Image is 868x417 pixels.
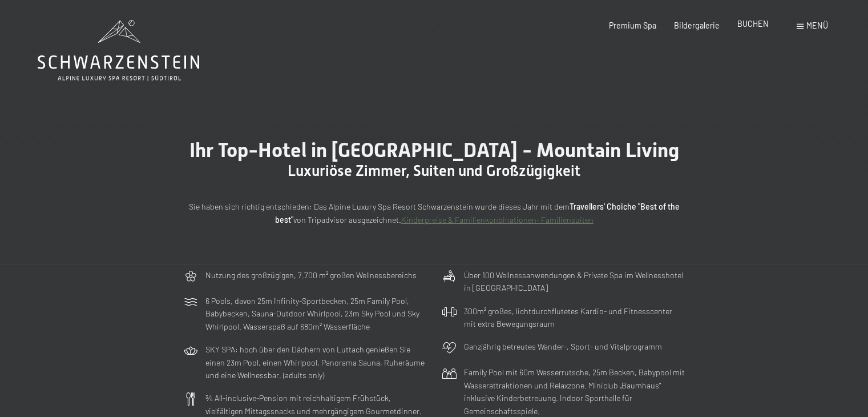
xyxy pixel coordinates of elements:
span: Luxuriöse Zimmer, Suiten und Großzügigkeit [288,162,580,179]
p: Ganzjährig betreutes Wander-, Sport- und Vitalprogramm [464,340,662,354]
p: Über 100 Wellnessanwendungen & Private Spa im Wellnesshotel in [GEOGRAPHIC_DATA] [464,269,685,295]
a: Bildergalerie [674,21,720,30]
p: Sie haben sich richtig entschieden: Das Alpine Luxury Spa Resort Schwarzenstein wurde dieses Jahr... [183,201,685,226]
a: BUCHEN [737,19,769,29]
p: SKY SPA: hoch über den Dächern von Luttach genießen Sie einen 23m Pool, einen Whirlpool, Panorama... [205,343,427,382]
span: Menü [806,21,828,30]
a: Kinderpreise & Familienkonbinationen- Familiensuiten [401,215,594,224]
p: 300m² großes, lichtdurchflutetes Kardio- und Fitnesscenter mit extra Bewegungsraum [464,305,685,331]
a: Premium Spa [609,21,656,30]
span: Ihr Top-Hotel in [GEOGRAPHIC_DATA] - Mountain Living [189,138,679,162]
p: Nutzung des großzügigen, 7.700 m² großen Wellnessbereichs [205,269,417,282]
strong: Travellers' Choiche "Best of the best" [275,202,680,224]
p: 6 Pools, davon 25m Infinity-Sportbecken, 25m Family Pool, Babybecken, Sauna-Outdoor Whirlpool, 23... [205,295,427,334]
